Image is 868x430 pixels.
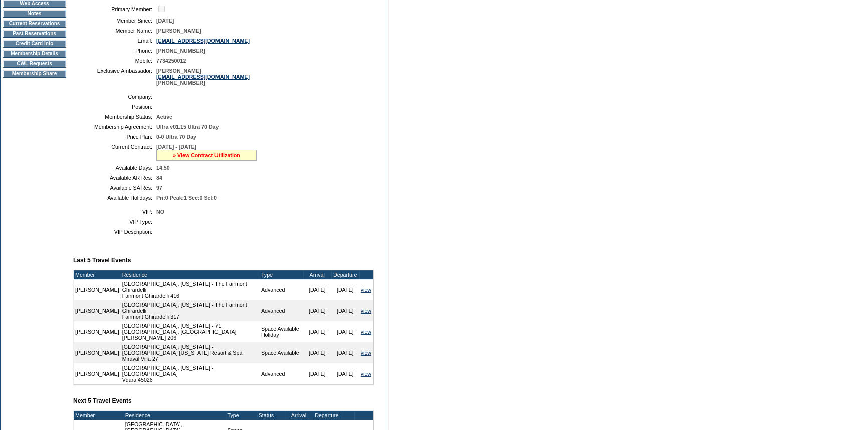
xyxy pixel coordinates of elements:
span: [DATE] - [DATE] [156,144,196,150]
td: Available AR Res: [77,175,152,181]
td: Residence [124,411,226,420]
td: Company: [77,94,152,100]
span: Pri:0 Peak:1 Sec:0 Sel:0 [156,195,217,201]
span: [DATE] [156,18,174,24]
td: [DATE] [303,342,331,363]
a: view [361,329,371,335]
td: Current Reservations [3,20,66,28]
td: [GEOGRAPHIC_DATA], [US_STATE] - [GEOGRAPHIC_DATA] [US_STATE] Resort & Spa Miraval Villa 27 [121,342,260,363]
td: Available Days: [77,165,152,171]
td: [DATE] [303,363,331,384]
a: view [361,371,371,377]
td: [PERSON_NAME] [74,321,121,342]
td: [PERSON_NAME] [74,363,121,384]
td: Member [74,411,121,420]
span: Active [156,114,172,120]
span: 97 [156,185,162,191]
td: Member Since: [77,18,152,24]
td: Space Available Holiday [260,321,303,342]
td: CWL Requests [3,60,66,68]
td: Phone: [77,48,152,54]
span: NO [156,209,164,215]
td: Member [74,270,121,279]
td: Membership Agreement: [77,124,152,130]
td: [DATE] [331,342,359,363]
td: [PERSON_NAME] [74,342,121,363]
td: Space Available [260,342,303,363]
span: [PERSON_NAME] [PHONE_NUMBER] [156,68,250,86]
td: Price Plan: [77,134,152,140]
td: Email: [77,38,152,44]
td: [DATE] [331,300,359,321]
td: [GEOGRAPHIC_DATA], [US_STATE] - [GEOGRAPHIC_DATA] Vdara 45026 [121,363,260,384]
span: Ultra v01.15 Ultra 70 Day [156,124,219,130]
td: [DATE] [303,321,331,342]
td: Primary Member: [77,4,152,14]
span: [PHONE_NUMBER] [156,48,205,54]
td: Position: [77,104,152,110]
td: Credit Card Info [3,40,66,48]
td: Exclusive Ambassador: [77,68,152,86]
td: VIP Type: [77,219,152,225]
td: [DATE] [331,363,359,384]
td: Available Holidays: [77,195,152,201]
td: Member Name: [77,28,152,34]
td: Status [257,411,285,420]
td: Arrival [303,270,331,279]
td: [PERSON_NAME] [74,300,121,321]
span: 0-0 Ultra 70 Day [156,134,196,140]
span: 7734250012 [156,58,186,64]
td: Advanced [260,300,303,321]
td: Type [226,411,257,420]
a: [EMAIL_ADDRESS][DOMAIN_NAME] [156,74,250,80]
td: VIP: [77,209,152,215]
td: [DATE] [331,279,359,300]
td: Type [260,270,303,279]
a: view [361,308,371,314]
td: Arrival [285,411,313,420]
td: Departure [313,411,341,420]
td: Current Contract: [77,144,152,161]
td: [DATE] [303,279,331,300]
b: Last 5 Travel Events [73,257,131,264]
td: Membership Share [3,70,66,78]
td: [GEOGRAPHIC_DATA], [US_STATE] - The Fairmont Ghirardelli Fairmont Ghirardelli 416 [121,279,260,300]
b: Next 5 Travel Events [73,397,132,404]
a: view [361,287,371,293]
span: 84 [156,175,162,181]
td: Mobile: [77,58,152,64]
td: Advanced [260,279,303,300]
td: VIP Description: [77,229,152,235]
a: » View Contract Utilization [173,152,240,158]
td: [GEOGRAPHIC_DATA], [US_STATE] - The Fairmont Ghirardelli Fairmont Ghirardelli 317 [121,300,260,321]
span: [PERSON_NAME] [156,28,201,34]
a: view [361,350,371,356]
td: Membership Status: [77,114,152,120]
td: Advanced [260,363,303,384]
td: Residence [121,270,260,279]
td: [DATE] [303,300,331,321]
td: Available SA Res: [77,185,152,191]
td: [PERSON_NAME] [74,279,121,300]
td: Notes [3,10,66,18]
a: [EMAIL_ADDRESS][DOMAIN_NAME] [156,38,250,44]
td: [GEOGRAPHIC_DATA], [US_STATE] - 71 [GEOGRAPHIC_DATA], [GEOGRAPHIC_DATA] [PERSON_NAME] 206 [121,321,260,342]
td: Membership Details [3,50,66,58]
td: Departure [331,270,359,279]
td: Past Reservations [3,30,66,38]
span: 14.50 [156,165,170,171]
td: [DATE] [331,321,359,342]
